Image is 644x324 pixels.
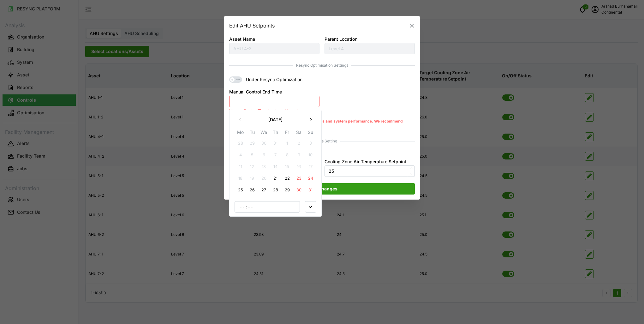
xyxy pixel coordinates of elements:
[229,118,415,130] p: Turning off optimisation may impact energy savings and system performance. We recommend keeping i...
[247,173,258,184] button: 19 August 2025
[246,201,247,212] span: :
[293,138,305,149] button: 2 August 2025
[325,158,406,165] label: Cooling Zone Air Temperature Setpoint
[270,138,281,149] button: 31 July 2025
[270,184,281,196] button: 28 August 2025
[258,173,270,184] button: 20 August 2025
[258,129,270,138] th: We
[229,109,319,113] p: Manual Control Time input must be set
[235,77,242,83] span: OFF
[305,138,316,149] button: 3 August 2025
[305,184,316,196] button: 31 August 2025
[235,138,246,149] button: 28 July 2025
[247,149,258,161] button: 5 August 2025
[305,129,316,138] th: Su
[305,161,316,172] button: 17 August 2025
[325,36,357,43] label: Parent Location
[235,184,246,196] button: 25 August 2025
[307,183,337,194] span: Save Changes
[282,173,293,184] button: 22 August 2025
[281,129,293,138] th: Fr
[235,129,246,138] th: Mo
[247,161,258,172] button: 12 August 2025
[235,173,246,184] button: 18 August 2025
[293,161,305,172] button: 16 August 2025
[258,149,270,161] button: 6 August 2025
[229,138,415,144] span: Setpoints Setting
[270,161,281,172] button: 14 August 2025
[282,184,293,196] button: 29 August 2025
[305,149,316,161] button: 10 August 2025
[229,183,415,195] button: Save Changes
[235,161,246,172] button: 11 August 2025
[293,184,305,196] button: 30 August 2025
[239,203,246,210] input: --
[293,149,305,161] button: 9 August 2025
[247,138,258,149] button: 29 July 2025
[246,129,258,138] th: Tu
[246,114,305,125] button: [DATE]
[229,89,282,96] label: Manual Control End Time
[242,77,302,83] span: Under Resync Optimization
[282,138,293,149] button: 1 August 2025
[305,173,316,184] button: 24 August 2025
[247,203,254,210] input: --
[229,36,255,43] label: Asset Name
[282,161,293,172] button: 15 August 2025
[247,184,258,196] button: 26 August 2025
[270,129,281,138] th: Th
[270,149,281,161] button: 7 August 2025
[258,161,270,172] button: 13 August 2025
[229,23,275,28] h2: Edit AHU Setpoints
[235,149,246,161] button: 4 August 2025
[258,138,270,149] button: 30 July 2025
[282,149,293,161] button: 8 August 2025
[229,63,415,69] span: Resync Optimisation Settings
[293,129,305,138] th: Sa
[258,184,270,196] button: 27 August 2025
[293,173,305,184] button: 23 August 2025
[270,173,281,184] button: 21 August 2025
